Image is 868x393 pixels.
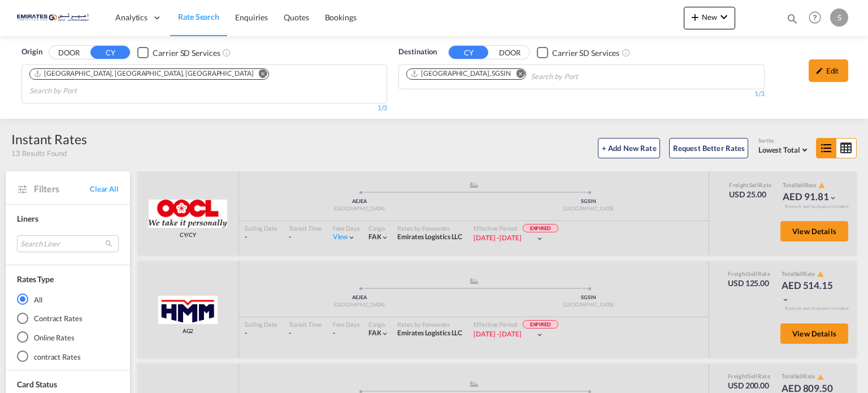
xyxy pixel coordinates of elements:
div: Cargo [368,224,389,232]
div: 1/3 [398,89,764,99]
div: AEJEA [245,198,474,205]
span: View Details [792,329,836,338]
button: icon-alert [816,373,824,381]
span: [DATE] - [DATE] [474,330,522,338]
div: Carrier SD Services [153,47,220,59]
div: Transit Time [289,224,322,232]
div: AED 91.81 [783,190,836,204]
md-icon: icon-pencil [815,67,823,75]
div: [GEOGRAPHIC_DATA] [474,301,704,309]
div: Remark and Inclusion included [776,305,857,312]
span: 13 Results Found [11,148,66,158]
span: New [688,12,731,21]
div: Effective Period [474,224,558,234]
button: icon-plus 400-fgNewicon-chevron-down [684,7,735,29]
md-checkbox: Checkbox No Ink [537,46,619,58]
div: USD 200.00 [728,380,770,391]
md-chips-wrap: Chips container. Use arrow keys to select chips. [405,65,643,86]
span: FAK [368,232,381,241]
md-icon: icon-plus 400-fg [688,10,702,24]
div: Press delete to remove this chip. [33,69,256,79]
span: Enquiries [235,12,268,22]
md-radio-button: All [17,293,119,305]
span: Analytics [115,12,147,23]
span: CY/CY [180,231,196,239]
button: View Details [780,323,848,344]
md-icon: assets/icons/custom/ship-fill.svg [467,381,481,387]
div: S [830,8,848,27]
md-icon: icon-alert [818,182,825,189]
div: Sailing Date [245,224,277,232]
div: Card Status [17,379,57,390]
div: [GEOGRAPHIC_DATA] [245,205,474,213]
div: Freight Rate [729,181,771,189]
md-icon: icon-alert [817,374,824,381]
div: AEJEA [245,294,474,301]
md-radio-button: Contract Rates [17,313,119,324]
md-icon: icon-table-large [836,139,856,158]
span: Emirates Logistics LLC [397,232,462,241]
md-icon: Unchecked: Search for CY (Container Yard) services for all selected carriers.Checked : Search for... [622,48,631,57]
div: [GEOGRAPHIC_DATA] [474,205,704,213]
div: Help [805,8,830,28]
div: Port of Jebel Ali, Jebel Ali, AEJEA [33,69,254,79]
img: HMM [158,296,218,324]
md-checkbox: Checkbox No Ink [137,46,220,58]
md-icon: icon-chevron-down [381,234,389,241]
div: Total Rate [783,181,836,190]
div: SGSIN [474,198,704,205]
span: EXPIRED [523,320,558,329]
button: Request Better Rates [669,138,748,158]
div: - [333,329,335,338]
md-icon: icon-chevron-down [381,330,389,338]
span: Sell [795,373,804,379]
md-icon: icon-chevron-down [717,10,731,24]
div: icon-pencilEdit [809,59,848,82]
button: Remove [251,69,268,80]
button: icon-alert [816,270,824,278]
img: OOCL [149,200,228,228]
button: Remove [509,69,526,80]
span: Filters [34,183,90,195]
div: - [245,329,277,338]
button: CY [90,46,130,59]
md-radio-button: contract Rates [17,351,119,362]
div: Sort by [758,137,810,145]
md-radio-button: Online Rates [17,332,119,343]
div: 01 Aug 2024 - 31 Aug 2024 [474,330,522,339]
div: AED 514.15 [782,279,838,306]
span: FAK [368,329,381,337]
div: icon-magnify [786,12,798,29]
span: Bookings [325,12,357,22]
img: c67187802a5a11ec94275b5db69a26e6.png [17,5,93,31]
span: Lowest Total [758,145,800,154]
div: Total Rate [782,372,838,381]
span: AG2 [183,327,194,335]
button: + Add New Rate [598,138,660,158]
div: 01 Jul 2024 - 15 Aug 2024 [474,234,522,243]
div: Singapore, SGSIN [410,69,511,79]
md-chips-wrap: Chips container. Use arrow keys to select chips. [28,65,381,100]
md-icon: icon-chevron-down [536,331,544,339]
md-icon: assets/icons/custom/ship-fill.svg [467,278,481,284]
span: Quotes [284,12,309,22]
div: - [245,232,277,242]
md-icon: icon-magnify [786,12,798,25]
div: USD 25.00 [729,189,771,200]
md-icon: icon-chevron-down [348,234,355,241]
md-icon: icon-alert [817,271,824,278]
span: Liners [17,214,38,223]
md-icon: icon-chevron-down [782,296,789,304]
div: Instant Rates [11,130,87,148]
button: DOOR [490,46,530,59]
div: Press delete to remove this chip. [410,69,513,79]
div: Freight Rate [728,270,770,278]
span: View Details [792,227,836,236]
span: [DATE] - [DATE] [474,234,522,242]
div: Carrier SD Services [552,47,619,59]
div: Rates Type [17,274,54,285]
div: Remark and Inclusion included [776,204,857,210]
div: Viewicon-chevron-down [333,232,356,242]
div: Cargo [368,320,389,329]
